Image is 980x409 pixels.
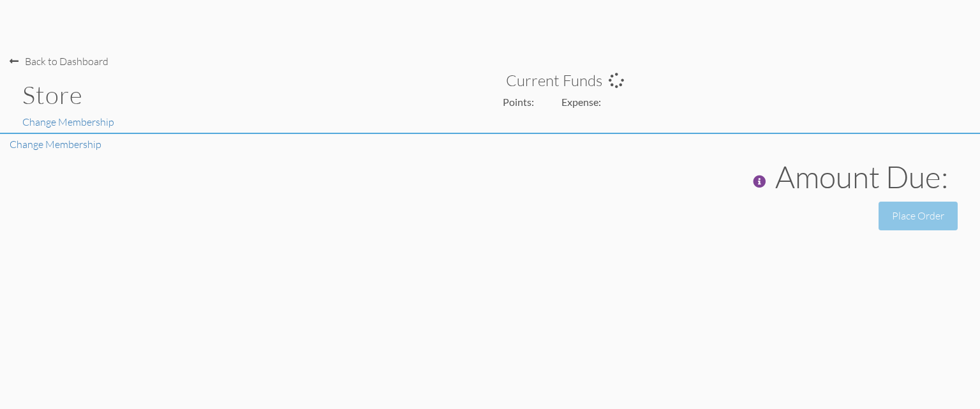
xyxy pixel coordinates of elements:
h1: Store [22,82,480,108]
h3: Current Funds [506,72,624,89]
nav-back: Dashboard [10,41,970,69]
strong: Points: [503,96,534,108]
a: Change Membership [10,138,101,151]
strong: Expense: [561,96,601,108]
span: Amount Due: [775,158,948,195]
button: Place Order [879,202,958,230]
a: Change Membership [22,115,114,128]
div: Back to Dashboard [10,54,108,69]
